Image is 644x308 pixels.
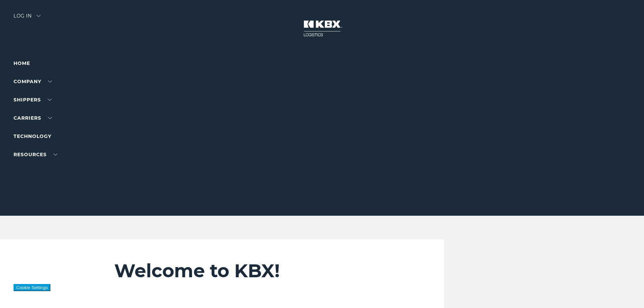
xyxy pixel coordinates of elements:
[14,97,52,103] a: SHIPPERS
[14,14,41,23] div: Log in
[14,133,51,139] a: Technology
[14,78,52,85] a: Company
[14,284,50,291] button: Cookie Settings
[114,260,404,282] h2: Welcome to KBX!
[37,15,41,17] img: arrow
[297,14,348,43] img: kbx logo
[14,60,30,66] a: Home
[14,151,57,158] a: RESOURCES
[14,115,52,121] a: Carriers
